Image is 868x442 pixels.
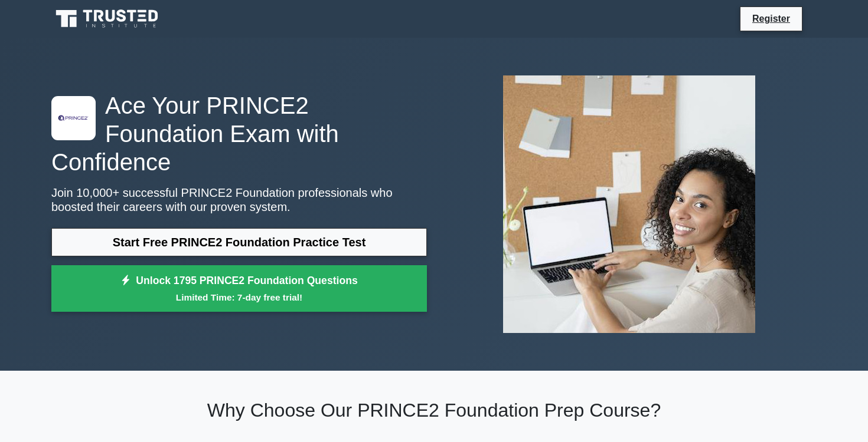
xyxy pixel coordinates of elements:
h2: Why Choose Our PRINCE2 Foundation Prep Course? [51,399,817,421]
p: Join 10,000+ successful PRINCE2 Foundation professionals who boosted their careers with our prove... [51,186,427,214]
h1: Ace Your PRINCE2 Foundation Exam with Confidence [51,91,427,176]
a: Start Free PRINCE2 Foundation Practice Test [51,228,427,256]
small: Limited Time: 7-day free trial! [66,291,412,304]
a: Register [745,11,797,26]
a: Unlock 1795 PRINCE2 Foundation QuestionsLimited Time: 7-day free trial! [51,265,427,312]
